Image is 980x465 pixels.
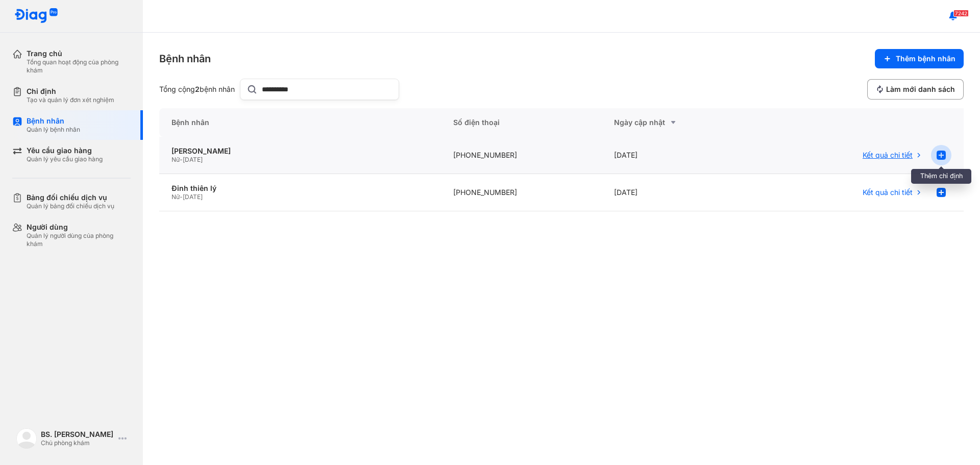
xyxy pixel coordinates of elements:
[441,174,602,211] div: [PHONE_NUMBER]
[27,232,131,248] div: Quản lý người dùng của phòng khám
[441,137,602,174] div: [PHONE_NUMBER]
[159,52,211,66] div: Bệnh nhân
[159,85,236,94] div: Tổng cộng bệnh nhân
[953,10,969,17] span: 7242
[14,8,58,24] img: logo
[183,193,203,201] span: [DATE]
[27,223,131,232] div: Người dùng
[41,430,114,439] div: BS. [PERSON_NAME]
[863,151,913,160] span: Kết quả chi tiết
[27,87,114,96] div: Chỉ định
[171,146,429,156] div: [PERSON_NAME]
[27,146,103,155] div: Yêu cầu giao hàng
[27,49,131,58] div: Trang chủ
[875,49,964,68] button: Thêm bệnh nhân
[602,174,763,211] div: [DATE]
[27,116,80,126] div: Bệnh nhân
[171,193,180,201] span: Nữ
[27,126,80,134] div: Quản lý bệnh nhân
[27,193,114,202] div: Bảng đối chiếu dịch vụ
[195,85,200,93] span: 2
[614,116,750,129] div: Ngày cập nhật
[27,202,114,210] div: Quản lý bảng đối chiếu dịch vụ
[863,188,913,197] span: Kết quả chi tiết
[171,156,180,163] span: Nữ
[180,156,183,163] span: -
[16,428,37,449] img: logo
[27,58,131,75] div: Tổng quan hoạt động của phòng khám
[159,108,441,137] div: Bệnh nhân
[886,85,955,94] span: Làm mới danh sách
[180,193,183,201] span: -
[441,108,602,137] div: Số điện thoại
[27,155,103,163] div: Quản lý yêu cầu giao hàng
[896,54,955,63] span: Thêm bệnh nhân
[602,137,763,174] div: [DATE]
[41,439,114,447] div: Chủ phòng khám
[27,96,114,104] div: Tạo và quản lý đơn xét nghiệm
[867,79,964,100] button: Làm mới danh sách
[171,184,429,193] div: Đinh thiên lý
[183,156,203,163] span: [DATE]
